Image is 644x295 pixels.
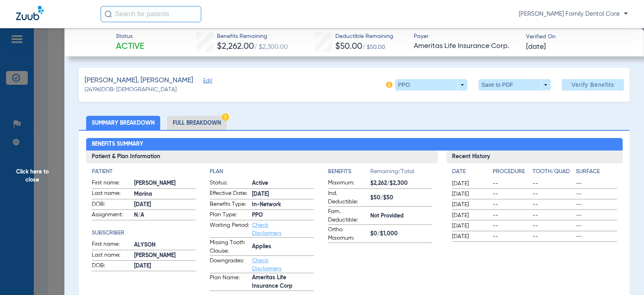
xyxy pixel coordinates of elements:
[370,230,432,238] span: $0/$1,000
[105,10,112,18] img: Search Icon
[493,201,529,209] span: --
[254,44,288,50] span: / $2,300.00
[493,211,529,220] span: --
[328,167,370,179] app-breakdown-title: Benefits
[92,200,131,210] span: DOB:
[526,33,631,41] span: Verified On
[576,232,617,241] span: --
[386,82,392,88] img: info-icon
[210,257,249,273] span: Downgrades:
[86,151,438,163] h3: Patient & Plan Information
[479,79,551,90] button: Save to PDF
[370,212,432,220] span: Not Provided
[526,42,546,52] span: [DATE]
[533,167,573,179] app-breakdown-title: Tooth/Quad
[328,226,367,243] span: Ortho Maximum:
[452,211,486,220] span: [DATE]
[576,167,617,176] h4: Surface
[576,222,617,230] span: --
[395,79,467,90] button: PPO
[167,116,227,130] li: Full Breakdown
[414,32,519,41] span: Payer
[370,194,432,202] span: $50/$50
[452,180,486,188] span: [DATE]
[576,180,617,188] span: --
[533,167,573,176] h4: Tooth/Quad
[85,86,177,94] span: (24196) DOB: [DEMOGRAPHIC_DATA]
[92,251,131,261] span: Last name:
[452,167,486,179] app-breakdown-title: Date
[92,179,131,188] span: First name:
[562,79,624,90] button: Verify Benefits
[533,222,573,230] span: --
[576,167,617,179] app-breakdown-title: Surface
[116,41,144,52] span: Active
[252,179,314,188] span: Active
[493,190,529,198] span: --
[414,41,519,51] span: Ameritas Life Insurance Corp.
[210,167,314,176] h4: Plan
[252,274,314,291] span: Ameritas Life Insurance Corp
[222,113,229,121] img: Hazard
[210,189,249,199] span: Effective Date:
[92,229,196,237] h4: Subscriber
[86,138,623,151] h2: Benefits Summary
[328,167,370,176] h4: Benefits
[210,211,249,220] span: Plan Type:
[370,167,432,179] span: Remaining/Total
[92,167,196,176] app-breakdown-title: Patient
[335,32,393,41] span: Deductible Remaining
[252,211,314,220] span: PPO
[134,241,196,249] span: ALYSON
[134,211,196,220] span: N/A
[210,274,249,291] span: Plan Name:
[134,179,196,188] span: [PERSON_NAME]
[252,243,314,251] span: Applies
[446,151,622,163] h3: Recent History
[533,211,573,220] span: --
[210,239,249,255] span: Missing Tooth Clause:
[576,211,617,220] span: --
[252,258,281,272] a: Check Disclaimers
[252,201,314,209] span: In-Network
[328,179,367,188] span: Maximum:
[92,262,131,271] span: DOB:
[493,167,529,179] app-breakdown-title: Procedure
[217,42,254,51] span: $2,262.00
[101,6,201,22] input: Search for patients
[217,32,288,41] span: Benefits Remaining
[452,201,486,209] span: [DATE]
[252,222,281,236] a: Check Disclaimers
[92,211,131,220] span: Assignment:
[362,44,385,50] span: / $50.00
[252,190,314,199] span: [DATE]
[92,189,131,199] span: Last name:
[533,201,573,209] span: --
[493,232,529,241] span: --
[572,82,614,88] span: Verify Benefits
[576,201,617,209] span: --
[16,6,44,20] img: Zuub Logo
[493,180,529,188] span: --
[134,190,196,199] span: Marina
[452,222,486,230] span: [DATE]
[533,180,573,188] span: --
[134,201,196,209] span: [DATE]
[452,232,486,241] span: [DATE]
[533,232,573,241] span: --
[86,116,160,130] li: Summary Breakdown
[533,190,573,198] span: --
[210,221,249,237] span: Waiting Period:
[493,222,529,230] span: --
[335,42,362,51] span: $50.00
[576,190,617,198] span: --
[116,32,144,41] span: Status
[210,200,249,210] span: Benefits Type:
[92,240,131,250] span: First name:
[452,167,486,176] h4: Date
[210,179,249,188] span: Status:
[134,251,196,260] span: [PERSON_NAME]
[134,262,196,270] span: [DATE]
